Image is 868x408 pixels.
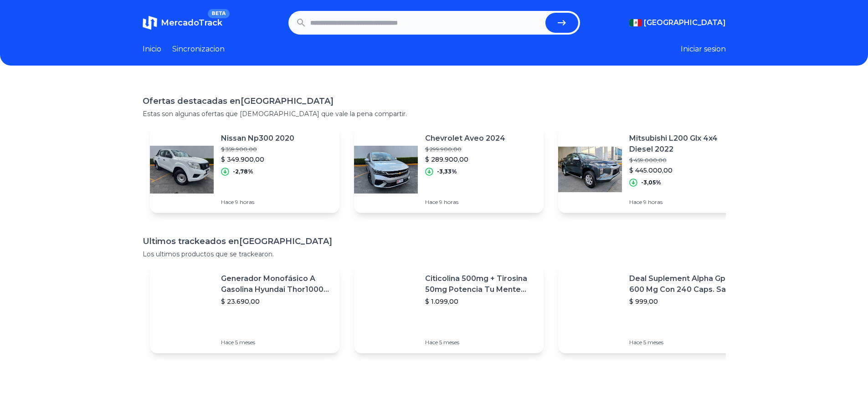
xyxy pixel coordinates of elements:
p: -2,78% [233,168,253,175]
p: Hace 9 horas [221,199,294,206]
a: Featured imageChevrolet Aveo 2024$ 299.900,00$ 289.900,00-3,33%Hace 9 horas [354,126,544,213]
button: Iniciar sesion [681,44,726,55]
a: Featured imageNissan Np300 2020$ 359.900,00$ 349.900,00-2,78%Hace 9 horas [150,126,339,213]
p: Hace 5 meses [425,339,536,346]
img: Featured image [354,278,418,342]
p: -3,05% [641,179,661,186]
a: Featured imageDeal Suplement Alpha Gpc 600 Mg Con 240 Caps. Salud Cerebral Sabor S/n$ 999,00Hace ... [558,266,748,353]
img: MercadoTrack [143,15,157,30]
p: $ 23.690,00 [221,297,332,306]
p: Chevrolet Aveo 2024 [425,133,505,144]
button: [GEOGRAPHIC_DATA] [629,17,726,28]
span: BETA [208,9,229,18]
a: Featured imageMitsubishi L200 Glx 4x4 Diesel 2022$ 459.000,00$ 445.000,00-3,05%Hace 9 horas [558,126,748,213]
p: $ 359.900,00 [221,146,294,153]
img: Featured image [558,138,622,201]
span: [GEOGRAPHIC_DATA] [644,17,726,28]
p: Hace 5 meses [221,339,332,346]
a: Featured imageCiticolina 500mg + Tirosina 50mg Potencia Tu Mente (120caps) Sabor Sin Sabor$ 1.099... [354,266,544,353]
p: Hace 9 horas [629,199,740,206]
p: $ 1.099,00 [425,297,536,306]
img: Featured image [558,278,622,342]
p: Citicolina 500mg + Tirosina 50mg Potencia Tu Mente (120caps) Sabor Sin Sabor [425,273,536,295]
p: Hace 5 meses [629,339,740,346]
p: Generador Monofásico A Gasolina Hyundai Thor10000 P 11.5 Kw [221,273,332,295]
p: Los ultimos productos que se trackearon. [143,250,726,259]
a: Inicio [143,44,161,55]
span: MercadoTrack [161,18,222,28]
p: Nissan Np300 2020 [221,133,294,144]
img: Featured image [354,138,418,201]
p: $ 999,00 [629,297,740,306]
p: -3,33% [437,168,457,175]
a: Featured imageGenerador Monofásico A Gasolina Hyundai Thor10000 P 11.5 Kw$ 23.690,00Hace 5 meses [150,266,339,353]
p: $ 459.000,00 [629,157,740,164]
img: Mexico [629,19,642,26]
p: Mitsubishi L200 Glx 4x4 Diesel 2022 [629,133,740,155]
a: MercadoTrackBETA [143,15,222,30]
img: Featured image [150,138,214,201]
h1: Ofertas destacadas en [GEOGRAPHIC_DATA] [143,95,726,107]
p: Estas son algunas ofertas que [DEMOGRAPHIC_DATA] que vale la pena compartir. [143,109,726,118]
a: Sincronizacion [172,44,225,55]
p: Hace 9 horas [425,199,505,206]
p: $ 289.900,00 [425,155,505,164]
p: Deal Suplement Alpha Gpc 600 Mg Con 240 Caps. Salud Cerebral Sabor S/n [629,273,740,295]
h1: Ultimos trackeados en [GEOGRAPHIC_DATA] [143,235,726,248]
p: $ 445.000,00 [629,166,740,175]
p: $ 349.900,00 [221,155,294,164]
img: Featured image [150,278,214,342]
p: $ 299.900,00 [425,146,505,153]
